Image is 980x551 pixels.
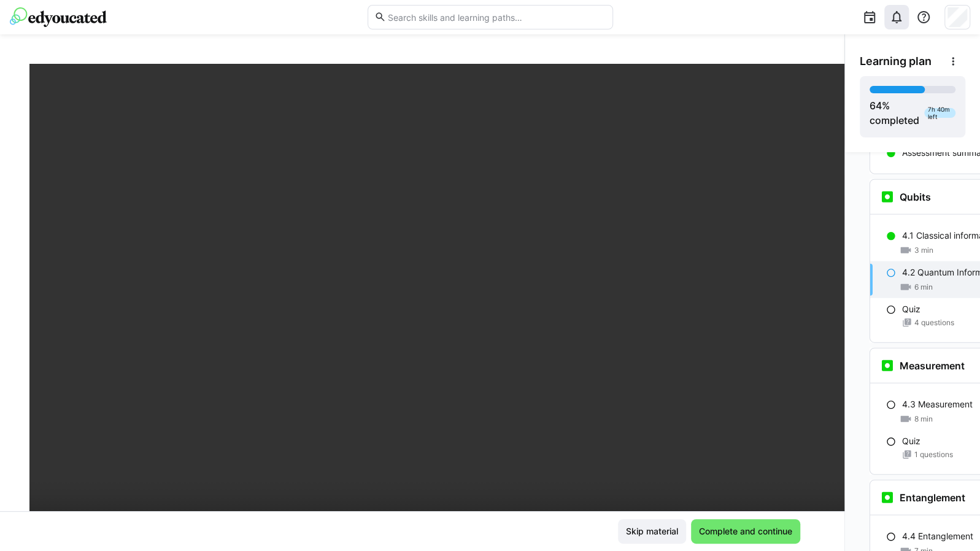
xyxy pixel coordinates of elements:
p: 4.4 Entanglement [902,530,973,542]
input: Search skills and learning paths… [386,12,606,23]
span: Skip material [624,525,680,538]
h3: Measurement [900,360,965,372]
div: % completed [870,98,919,128]
h3: Entanglement [900,491,965,504]
p: 4.3 Measurement [902,398,973,410]
span: Complete and continue [697,525,794,538]
span: 1 questions [914,450,953,460]
p: Quiz [902,435,920,447]
span: 8 min [914,414,933,424]
span: 64 [870,99,882,112]
span: 6 min [914,282,933,292]
button: Complete and continue [691,519,800,544]
p: Quiz [902,303,920,315]
span: Learning plan [860,55,932,68]
span: 4 questions [914,318,954,328]
button: Skip material [618,519,686,544]
h3: Qubits [900,191,931,203]
div: 7h 40m left [924,108,955,118]
span: 3 min [914,245,933,255]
